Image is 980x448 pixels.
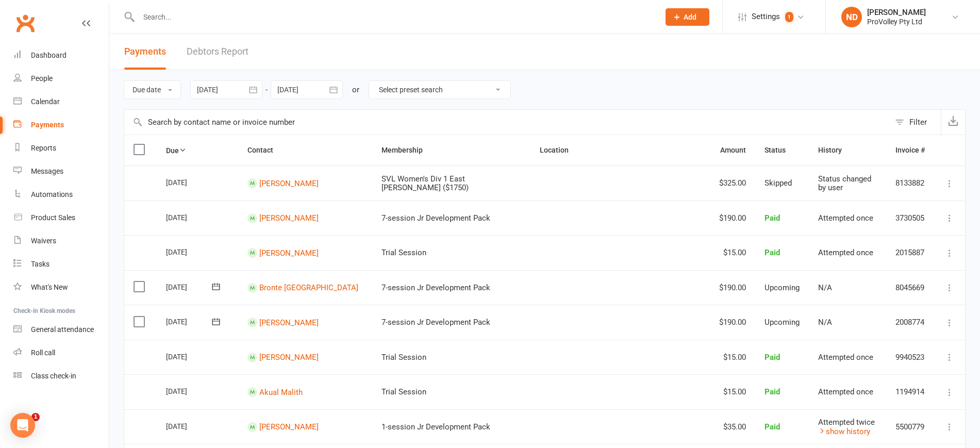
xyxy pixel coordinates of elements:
[765,248,780,257] span: Paid
[381,318,490,327] span: 7-session Jr Development Pack
[31,51,67,59] div: Dashboard
[259,422,319,432] a: [PERSON_NAME]
[381,353,426,362] span: Trial Session
[31,213,75,222] div: Product Sales
[818,427,870,436] a: show history
[157,135,238,165] th: Due
[886,270,934,305] td: 8045669
[13,113,109,137] a: Payments
[166,418,213,434] div: [DATE]
[259,248,319,257] a: [PERSON_NAME]
[765,353,780,362] span: Paid
[710,135,755,165] th: Amount
[166,279,213,295] div: [DATE]
[13,183,109,206] a: Automations
[381,213,490,223] span: 7-session Jr Development Pack
[13,229,109,253] a: Waivers
[710,235,755,270] td: $15.00
[818,318,832,327] span: N/A
[31,97,60,106] div: Calendar
[809,135,886,165] th: History
[818,283,832,292] span: N/A
[818,213,873,223] span: Attempted once
[31,167,63,175] div: Messages
[818,174,871,192] span: Status changed by user
[886,201,934,236] td: 3730505
[259,283,358,292] a: Bronte [GEOGRAPHIC_DATA]
[13,206,109,229] a: Product Sales
[31,190,73,198] div: Automations
[765,387,780,396] span: Paid
[13,67,109,90] a: People
[166,349,213,364] div: [DATE]
[31,413,40,421] span: 1
[13,364,109,388] a: Class kiosk mode
[818,418,875,427] span: Attempted twice
[31,74,53,82] div: People
[381,387,426,396] span: Trial Session
[31,237,56,245] div: Waivers
[352,84,359,96] div: or
[13,160,109,183] a: Messages
[684,13,696,21] span: Add
[752,5,780,28] span: Settings
[31,349,55,357] div: Roll call
[13,253,109,276] a: Tasks
[10,413,35,438] div: Open Intercom Messenger
[13,90,109,113] a: Calendar
[31,283,68,291] div: What's New
[259,213,319,223] a: [PERSON_NAME]
[841,7,862,27] div: ND
[31,260,49,268] div: Tasks
[124,46,166,57] span: Payments
[13,318,109,341] a: General attendance kiosk mode
[381,248,426,257] span: Trial Session
[890,110,941,135] button: Filter
[710,374,755,409] td: $15.00
[166,244,213,260] div: [DATE]
[886,135,934,165] th: Invoice #
[710,305,755,340] td: $190.00
[187,34,248,70] a: Debtors Report
[381,422,490,432] span: 1-session Jr Development Pack
[886,305,934,340] td: 2008774
[124,34,166,70] button: Payments
[886,409,934,444] td: 5500779
[31,121,64,129] div: Payments
[12,10,38,36] a: Clubworx
[765,318,800,327] span: Upcoming
[886,235,934,270] td: 2015887
[238,135,372,165] th: Contact
[259,318,319,327] a: [PERSON_NAME]
[13,137,109,160] a: Reports
[31,325,94,334] div: General attendance
[31,144,56,152] div: Reports
[867,17,926,26] div: ProVolley Pty Ltd
[710,409,755,444] td: $35.00
[818,248,873,257] span: Attempted once
[372,135,530,165] th: Membership
[381,283,490,292] span: 7-session Jr Development Pack
[124,80,181,99] button: Due date
[13,341,109,364] a: Roll call
[710,340,755,375] td: $15.00
[259,353,319,362] a: [PERSON_NAME]
[765,422,780,432] span: Paid
[710,165,755,201] td: $325.00
[166,209,213,225] div: [DATE]
[259,387,303,396] a: Akual Malith
[259,178,319,188] a: [PERSON_NAME]
[765,283,800,292] span: Upcoming
[710,270,755,305] td: $190.00
[13,44,109,67] a: Dashboard
[710,201,755,236] td: $190.00
[765,178,792,188] span: Skipped
[166,174,213,190] div: [DATE]
[909,116,927,128] div: Filter
[13,276,109,299] a: What's New
[886,374,934,409] td: 1194914
[31,372,76,380] div: Class check-in
[886,165,934,201] td: 8133882
[166,313,213,329] div: [DATE]
[818,353,873,362] span: Attempted once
